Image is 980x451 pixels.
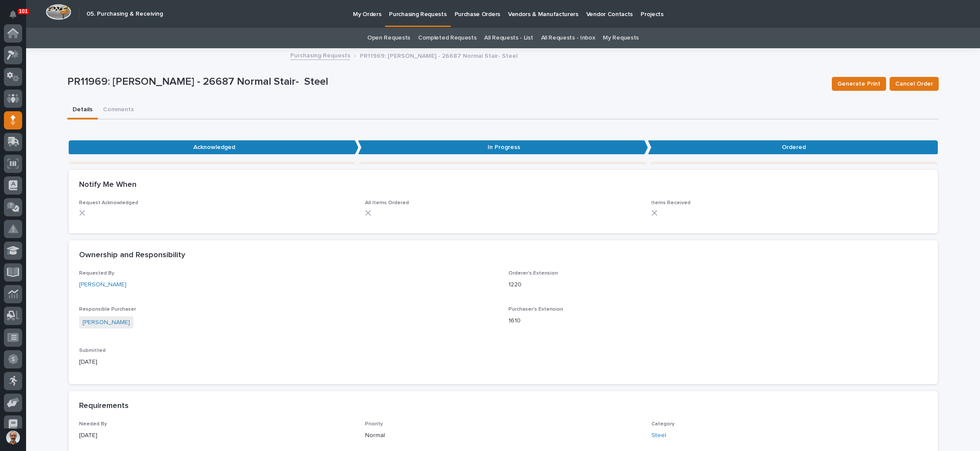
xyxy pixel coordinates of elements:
span: Cancel Order [895,79,933,89]
span: Needed By [79,421,107,427]
button: Notifications [4,5,22,23]
button: Comments [98,101,139,119]
h2: Notify Me When [79,180,136,190]
a: All Requests - Inbox [541,28,595,48]
p: 1220 [508,280,927,289]
a: Purchasing Requests [290,50,350,60]
a: Completed Requests [418,28,476,48]
div: Notifications101 [11,10,22,24]
p: In Progress [358,140,648,155]
span: Orderer's Extension [508,271,558,276]
button: Generate Print [832,77,886,91]
span: Submitted [79,348,106,353]
p: Ordered [648,140,938,155]
span: Items Received [651,200,691,206]
a: My Requests [603,28,639,48]
button: users-avatar [4,428,22,447]
span: Priority [365,421,383,427]
p: PR11969: [PERSON_NAME] - 26687 Normal Stair- Steel [67,76,825,88]
button: Cancel Order [890,77,939,91]
span: All Items Ordered [365,200,409,206]
h2: 05. Purchasing & Receiving [86,10,163,18]
p: Normal [365,431,641,440]
span: Generate Print [837,79,880,89]
p: [DATE] [79,431,355,440]
span: Category [651,421,674,427]
span: Responsible Purchaser [79,307,136,312]
h2: Requirements [79,401,129,411]
h2: Ownership and Responsibility [79,251,185,260]
a: All Requests - List [484,28,533,48]
a: [PERSON_NAME] [83,318,130,327]
span: Requested By [79,271,114,276]
a: Steel [651,431,666,440]
button: Details [67,101,98,119]
p: [DATE] [79,358,498,367]
p: 1610 [508,316,927,325]
p: PR11969: [PERSON_NAME] - 26687 Normal Stair- Steel [360,50,518,60]
p: 101 [19,8,28,14]
a: [PERSON_NAME] [79,280,126,289]
img: Workspace Logo [46,4,71,20]
span: Request Acknowledged [79,200,138,206]
span: Purchaser's Extension [508,307,563,312]
a: Open Requests [367,28,410,48]
p: Acknowledged [69,140,359,155]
